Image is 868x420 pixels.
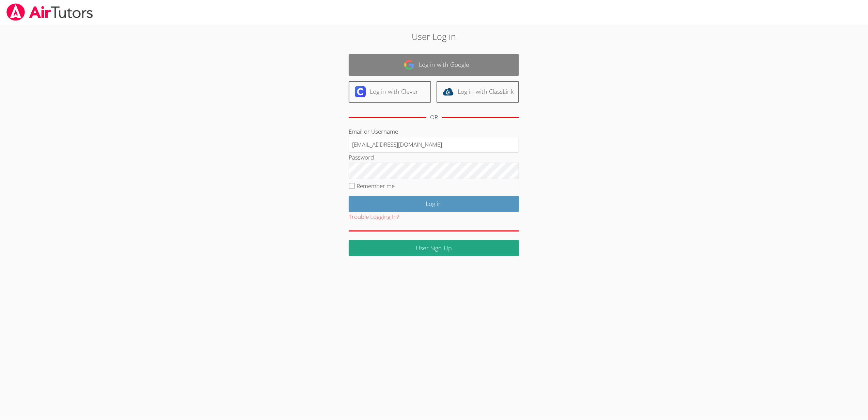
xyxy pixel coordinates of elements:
[200,30,668,43] h2: User Log in
[437,81,519,103] a: Log in with ClassLink
[349,240,519,256] a: User Sign Up
[349,81,431,103] a: Log in with Clever
[443,86,454,97] img: classlink-logo-d6bb404cc1216ec64c9a2012d9dc4662098be43eaf13dc465df04b49fa7ab582.svg
[404,59,415,70] img: google-logo-50288ca7cdecda66e5e0955fdab243c47b7ad437acaf1139b6f446037453330a.svg
[349,127,398,135] label: Email or Username
[349,212,399,222] button: Trouble Logging In?
[430,112,438,122] div: OR
[6,3,94,21] img: airtutors_banner-c4298cdbf04f3fff15de1276eac7730deb9818008684d7c2e4769d2f7ddbe033.png
[349,196,519,212] input: Log in
[349,153,374,161] label: Password
[357,182,395,190] label: Remember me
[355,86,366,97] img: clever-logo-6eab21bc6e7a338710f1a6ff85c0baf02591cd810cc4098c63d3a4b26e2feb20.svg
[349,54,519,76] a: Log in with Google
